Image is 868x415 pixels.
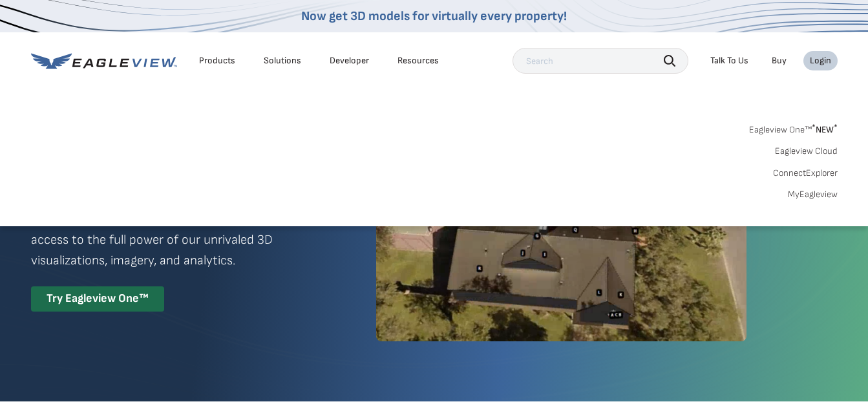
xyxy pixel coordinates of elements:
div: Talk To Us [710,55,748,67]
div: Try Eagleview One™ [31,286,164,312]
a: Now get 3D models for virtually every property! [301,8,567,24]
div: Resources [397,55,439,67]
div: Solutions [264,55,301,67]
a: Buy [772,55,787,67]
p: A premium digital experience that provides seamless access to the full power of our unrivaled 3D ... [31,209,330,271]
div: Products [199,55,235,67]
a: MyEagleview [788,189,838,200]
a: Eagleview One™*NEW* [749,120,838,135]
a: Developer [330,55,369,67]
a: ConnectExplorer [773,167,838,179]
div: Login [810,55,831,67]
input: Search [513,48,688,74]
span: NEW [812,124,838,135]
a: Eagleview Cloud [775,145,838,157]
